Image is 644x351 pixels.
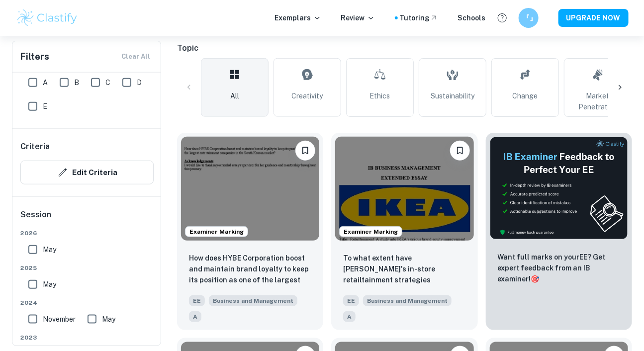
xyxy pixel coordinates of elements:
[490,137,628,240] img: Thumbnail
[295,141,315,161] button: Bookmark
[105,77,110,88] span: C
[558,9,629,27] button: UPGRADE NOW
[177,42,632,54] h6: Topic
[209,295,297,306] span: Business and Management
[74,77,79,88] span: B
[137,77,142,88] span: D
[335,137,473,241] img: Business and Management EE example thumbnail: To what extent have IKEA's in-store reta
[16,8,79,28] img: Clastify logo
[450,141,470,161] button: Bookmark
[363,295,452,306] span: Business and Management
[458,12,486,23] a: Schools
[20,333,154,342] span: 2023
[20,229,154,238] span: 2026
[513,90,538,101] span: Change
[523,12,534,23] h6: 『』
[20,263,154,272] span: 2025
[20,141,50,153] h6: Criteria
[20,161,154,184] button: Edit Criteria
[340,227,402,236] span: Examiner Marking
[43,244,56,255] span: May
[102,314,115,325] span: May
[43,279,56,290] span: May
[185,227,248,236] span: Examiner Marking
[341,12,375,23] p: Review
[343,253,465,286] p: To what extent have IKEA's in-store retailtainment strategies contributed to enhancing brand equi...
[189,253,311,286] p: How does HYBE Corporation boost and maintain brand loyalty to keep its position as one of the lar...
[494,9,511,26] button: Help and Feedback
[531,275,540,283] span: 🎯
[43,314,76,325] span: November
[275,12,321,23] p: Exemplars
[343,311,356,322] span: A
[43,101,47,112] span: E
[519,8,539,28] button: 『』
[498,252,620,284] p: Want full marks on your EE ? Get expert feedback from an IB examiner!
[230,90,239,101] span: All
[189,311,201,322] span: A
[177,133,323,330] a: Examiner MarkingBookmarkHow does HYBE Corporation boost and maintain brand loyalty to keep its po...
[20,298,154,307] span: 2024
[189,295,205,306] span: EE
[292,90,323,101] span: Creativity
[568,90,627,112] span: Market Penetration
[20,50,49,64] h6: Filters
[43,77,48,88] span: A
[181,137,319,241] img: Business and Management EE example thumbnail: How does HYBE Corporation boost and main
[486,133,632,330] a: ThumbnailWant full marks on yourEE? Get expert feedback from an IB examiner!
[20,209,154,229] h6: Session
[400,12,438,23] a: Tutoring
[431,90,474,101] span: Sustainability
[370,90,390,101] span: Ethics
[331,133,477,330] a: Examiner MarkingBookmarkTo what extent have IKEA's in-store retailtainment strategies contributed...
[343,295,359,306] span: EE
